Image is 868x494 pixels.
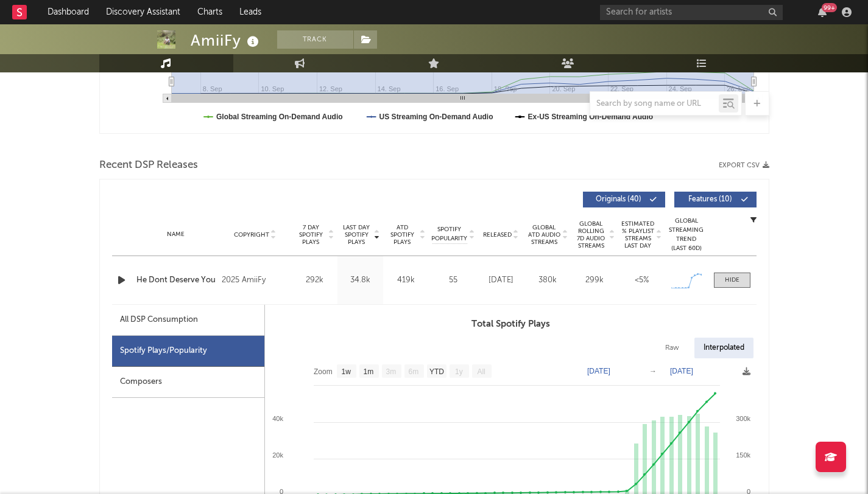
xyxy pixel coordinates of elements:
text: All [477,367,485,376]
text: [DATE] [670,367,693,375]
span: Last Day Spotify Plays [340,224,373,246]
text: [DATE] [587,367,610,375]
text: 1w [341,367,351,376]
span: Estimated % Playlist Streams Last Day [621,220,655,249]
text: 3m [386,367,396,376]
span: Features ( 10 ) [682,196,738,203]
button: 99+ [818,7,827,17]
button: Features(10) [674,192,757,207]
span: 7 Day Spotify Plays [295,224,327,246]
h3: Total Spotify Plays [265,317,757,332]
text: 1y [455,367,463,376]
text: 40k [272,415,283,422]
input: Search by song name or URL [590,99,719,109]
span: Spotify Popularity [431,225,467,243]
text: 20k [272,451,283,459]
text: Ex-US Streaming On-Demand Audio [528,113,653,121]
div: 292k [295,274,334,287]
button: Track [277,30,353,49]
span: Released [483,231,512,238]
text: Global Streaming On-Demand Audio [216,113,343,121]
div: All DSP Consumption [112,305,264,336]
button: Export CSV [719,162,769,169]
div: AmiiFy [191,30,262,50]
div: <5% [621,274,662,287]
div: Raw [656,338,688,358]
div: 99 + [822,3,837,12]
div: 55 [432,274,475,287]
div: Name [136,230,216,239]
div: Interpolated [694,338,753,358]
span: Global ATD Audio Streams [528,224,561,246]
input: Search for artists [600,5,783,20]
text: US Streaming On-Demand Audio [379,113,493,121]
div: Spotify Plays/Popularity [112,336,264,367]
div: 2025 AmiiFy [222,273,288,288]
text: 300k [736,415,750,422]
text: Zoom [314,367,333,376]
div: 419k [386,274,426,287]
text: 1m [363,367,373,376]
span: Copyright [234,231,269,238]
button: Originals(40) [583,192,665,207]
span: Originals ( 40 ) [591,196,647,203]
div: [DATE] [481,274,521,287]
div: 299k [574,274,615,287]
div: Composers [112,367,264,398]
text: → [649,367,657,375]
div: All DSP Consumption [120,313,198,327]
span: ATD Spotify Plays [386,224,418,246]
div: 380k [528,274,568,287]
text: 6m [408,367,418,376]
text: 150k [736,451,750,459]
div: 34.8k [340,274,380,287]
span: Global Rolling 7D Audio Streams [574,220,608,249]
div: Global Streaming Trend (Last 60D) [668,217,705,253]
a: He Dont Deserve You [136,274,216,287]
text: YTD [429,367,443,376]
span: Recent DSP Releases [99,158,198,173]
